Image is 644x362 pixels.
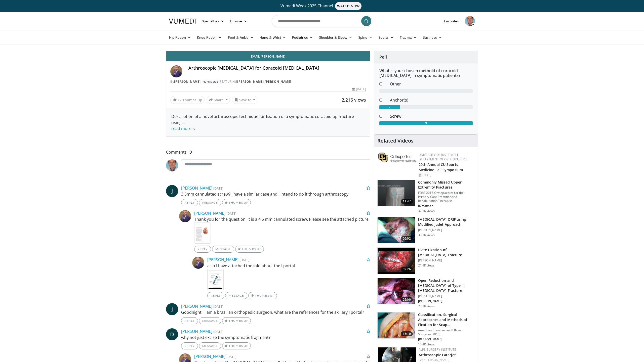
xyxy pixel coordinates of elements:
[226,211,236,216] small: [DATE]
[170,65,182,77] img: Avatar
[194,210,225,216] a: [PERSON_NAME]
[419,153,467,161] a: University of [US_STATE] Department of Orthopaedics
[418,337,475,341] p: [PERSON_NAME]
[401,297,413,302] span: 05:00
[181,317,198,324] a: Reply
[194,354,225,359] a: [PERSON_NAME]
[379,68,473,78] h6: What is your chosen methoid of coracoid [MEDICAL_DATA] in symptomatic patients?
[188,65,366,71] h4: Arthroscopic [MEDICAL_DATA] for Coracoid [MEDICAL_DATA]
[202,79,220,84] a: 40 Videos
[379,121,473,125] div: 9
[194,246,211,253] a: Reply
[222,317,251,324] a: Thumbs Up
[166,185,178,197] a: J
[171,126,196,131] a: read more ↘
[225,292,247,299] a: Message
[316,32,355,42] a: Shoulder & Elbow
[179,210,191,222] img: Avatar
[377,247,475,274] a: 09:26 Plate Fixation of [MEDICAL_DATA] Fracture [PERSON_NAME] 21.9K views
[171,120,196,131] span: ...
[378,312,415,339] img: marra_0_1.png.150x105_q85_crop-smart_upscale.jpg
[239,258,249,262] small: [DATE]
[232,96,258,104] button: Save to
[379,105,400,109] div: 2
[169,19,196,24] img: VuMedi Logo
[418,263,435,267] p: 21.9K views
[272,15,372,27] input: Search topics, interventions
[401,331,413,336] span: 15:10
[166,32,194,42] a: Hip Recon
[225,32,257,42] a: Foot & Ankle
[181,329,212,334] a: [PERSON_NAME]
[265,79,291,84] a: [PERSON_NAME]
[377,312,475,346] a: 15:10 Classification, Surgical Approaches and Methods of Fixation for Scap… American Shoulder and...
[171,113,365,131] div: Description of a novel arthroscopic technique for fixation of a symptomatic coracoid tip fracture...
[401,267,413,272] span: 09:26
[170,96,205,104] a: 17 Thumbs Up
[289,32,316,42] a: Pediatrics
[418,258,475,262] p: [PERSON_NAME]
[192,257,204,269] img: Avatar
[419,162,463,172] a: 20th Annual CU Sports Medicine Fall Symposium
[418,304,435,308] p: 20.1K views
[213,329,223,334] small: [DATE]
[237,79,264,84] a: [PERSON_NAME]
[227,16,250,26] a: Browse
[375,32,397,42] a: Sports
[397,32,420,42] a: Trauma
[418,294,475,298] p: [PERSON_NAME]
[377,180,475,213] a: 11:47 Commonly Missed Upper Extremity Fractures FORE 2018 Orthopaedics for the Primary Care Pract...
[170,2,474,10] a: Vumedi Week 2025 ChannelWATCH NOW
[213,186,223,191] small: [DATE]
[419,352,456,357] a: Arthroscopic Latarjet
[379,54,387,60] strong: Poll
[166,328,178,340] a: D
[166,149,370,155] span: Comments 9
[207,257,238,262] a: [PERSON_NAME]
[181,309,370,315] p: Goodnight . I am a brazilian orthopedic surgeon, what are the references for the axillary I portal?
[181,185,212,191] a: [PERSON_NAME]
[401,199,413,204] span: 11:47
[441,16,462,26] a: Favorites
[386,113,476,119] dd: Screw
[418,180,475,190] h3: Commonly Missed Upper Extremity Fractures
[401,236,413,241] span: 06:02
[419,347,456,352] a: Alps Surgery Institute
[207,292,224,299] a: Reply
[377,138,414,144] h4: Related Videos
[181,303,212,309] a: [PERSON_NAME]
[194,222,211,244] img: 11ed4302-31cb-41af-aefc-f5282ac6c5bf.jpeg.75x75_q85.jpg
[418,278,475,293] h3: Open Reduction and [MEDICAL_DATA] of Type III [MEDICAL_DATA] Fracture
[378,217,415,243] img: 322858_0000_1.png.150x105_q85_crop-smart_upscale.jpg
[418,299,475,303] p: [PERSON_NAME]
[222,342,251,349] a: Thumbs Up
[178,98,182,102] span: 17
[418,328,475,336] p: American Shoulder and Elbow Surgeons 2010
[199,317,221,324] a: Message
[181,191,370,197] p: 3.5mm cannulated screw? I have a similar case and I intend to do it through arthroscopy
[194,216,370,222] p: Thank you for the question, it is a 4.5 mm cannulated screw. Please see the attached picture.
[248,292,277,299] a: Thumbs Up
[199,199,221,206] a: Message
[199,342,221,349] a: Message
[386,81,476,87] dd: Other
[166,303,178,315] a: J
[207,263,370,269] p: also I have attached the info about the I portal
[174,79,201,84] a: [PERSON_NAME]
[355,32,375,42] a: Spine
[257,32,289,42] a: Hand & Wrist
[418,228,475,232] p: [PERSON_NAME]
[377,217,475,244] a: 06:02 [MEDICAL_DATA] ORIF using Modified Judet Approach [PERSON_NAME] 30.1K views
[342,97,366,103] span: 2,216 views
[378,180,415,206] img: b2c65235-e098-4cd2-ab0f-914df5e3e270.150x105_q85_crop-smart_upscale.jpg
[213,304,223,309] small: [DATE]
[418,233,435,237] p: 30.1K views
[166,51,370,61] a: Email [PERSON_NAME]
[418,209,435,213] p: 32.1K views
[418,247,475,257] h3: Plate Fixation of [MEDICAL_DATA] Fracture
[465,16,475,26] a: Avatar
